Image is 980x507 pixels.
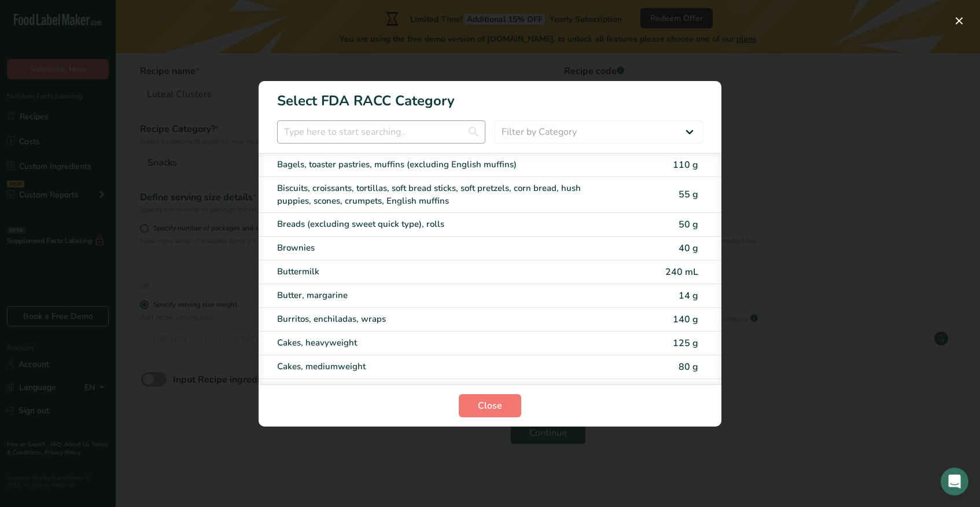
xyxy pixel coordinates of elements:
[277,360,606,373] div: Cakes, mediumweight
[277,265,606,278] div: Buttermilk
[277,120,485,144] input: Type here to start searching..
[259,81,721,111] h1: Select FDA RACC Category
[673,313,698,326] span: 140 g
[941,468,968,495] div: Open Intercom Messenger
[673,337,698,350] span: 125 g
[679,218,698,231] span: 50 g
[277,182,606,208] div: Biscuits, croissants, tortillas, soft bread sticks, soft pretzels, corn bread, hush puppies, scon...
[277,336,606,350] div: Cakes, heavyweight
[679,188,698,201] span: 55 g
[478,399,502,413] span: Close
[277,384,606,397] div: Cakes, lightweight (angel food, chiffon, or sponge cake without icing or filling)
[277,218,606,231] div: Breads (excluding sweet quick type), rolls
[277,241,606,255] div: Brownies
[277,313,606,326] div: Burritos, enchiladas, wraps
[277,289,606,302] div: Butter, margarine
[679,242,698,255] span: 40 g
[459,394,521,417] button: Close
[673,159,698,171] span: 110 g
[679,361,698,373] span: 80 g
[679,289,698,302] span: 14 g
[665,266,698,278] span: 240 mL
[277,158,606,171] div: Bagels, toaster pastries, muffins (excluding English muffins)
